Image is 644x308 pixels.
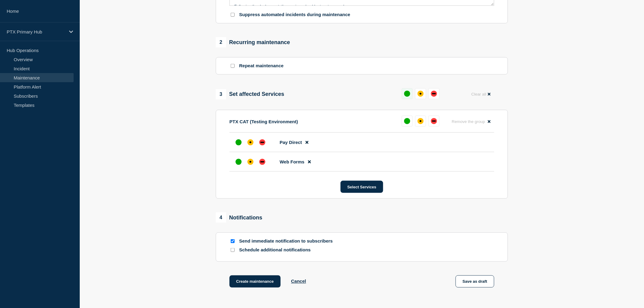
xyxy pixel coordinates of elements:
span: 4 [216,212,226,223]
p: Schedule additional notifications [239,247,337,253]
div: down [431,91,437,97]
button: Save as draft [456,275,494,288]
div: down [431,118,437,124]
button: Select Services [341,181,383,193]
button: Clear all [468,88,494,100]
p: Suppress automated incidents during maintenance [239,12,350,18]
div: down [259,139,265,145]
div: Set affected Services [216,89,284,100]
div: affected [247,159,254,165]
span: Pay Direct [280,140,302,145]
div: up [404,91,410,97]
button: Remove the group [448,116,494,128]
div: up [236,159,242,165]
p: PTX Primary Hub [7,29,65,34]
input: Send immediate notification to subscribers [231,239,235,243]
span: 2 [216,37,226,47]
button: down [429,88,439,99]
div: affected [418,118,424,124]
div: affected [418,91,424,97]
div: down [259,159,265,165]
input: Schedule additional notifications [231,248,235,252]
div: Recurring maintenance [216,37,290,47]
div: affected [247,139,254,145]
p: PTX CAT (Testing Environment) [229,119,298,124]
div: Notifications [216,212,262,223]
button: up [402,88,413,99]
p: Send immediate notification to subscribers [239,238,337,244]
span: Remove the group [452,119,485,124]
input: Repeat maintenance [231,64,235,68]
div: up [404,118,410,124]
div: up [236,139,242,145]
button: down [429,116,439,127]
input: Suppress automated incidents during maintenance [231,13,235,17]
button: affected [415,88,426,99]
button: Cancel [291,279,306,284]
span: 3 [216,89,226,100]
button: up [402,116,413,127]
button: Create maintenance [229,275,281,288]
p: Repeat maintenance [239,63,284,69]
p: Following the deployment, the services should return to normal use. [234,4,489,9]
button: affected [415,116,426,127]
span: Web Forms [280,159,304,164]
